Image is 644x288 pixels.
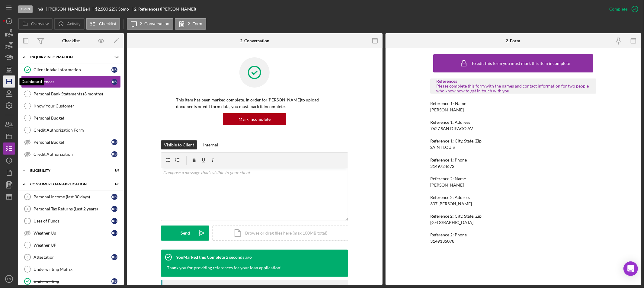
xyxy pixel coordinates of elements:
div: 3149135078 [430,239,454,244]
button: Checklist [86,18,120,30]
div: Reference 1: Address [430,120,596,125]
div: Please complete this form with the names and contact information for two people who know how to g... [436,84,590,93]
label: 2. Form [188,21,202,26]
div: K B [111,206,117,212]
div: 36 mo [118,7,129,11]
label: Overview [31,21,49,26]
div: 307 [PERSON_NAME] [430,201,472,206]
label: Checklist [99,21,116,26]
p: This item has been marked complete. In order for [PERSON_NAME] to upload documents or edit form d... [176,97,333,110]
button: Visible to Client [161,140,197,149]
div: K B [111,254,117,260]
a: Client Intake InformationKB [21,64,121,76]
div: Reference 2: City, State, Zip [430,214,596,219]
button: LG [3,273,15,285]
div: K B [111,230,117,236]
div: Mark Incomplete [239,113,271,125]
div: Credit Authorization Form [34,128,120,133]
button: Overview [18,18,53,30]
div: Thank you for providing references for your loan application! [167,265,282,271]
tspan: 5 [27,219,28,223]
a: 3Personal Income (last 30 days)KB [21,191,121,203]
a: 4Personal Tax Returns (Last 2 years)KB [21,203,121,215]
div: K B [111,151,117,157]
div: 2. References ([PERSON_NAME]) [134,7,196,11]
div: 1 / 4 [108,169,119,172]
div: Know Your Customer [34,104,120,108]
div: SAINT LOUIS [430,145,455,150]
div: Underwriting [34,279,111,284]
div: [PERSON_NAME] Bell [48,7,95,11]
div: 2. Form [506,38,521,43]
div: 3149724672 [430,164,454,169]
div: K B [111,67,117,73]
div: K B [111,194,117,200]
div: Personal Tax Returns (Last 2 years) [34,206,111,211]
div: 7627 SAN DIEAGO AV [430,126,473,131]
text: LG [7,277,11,281]
div: Reference 2: Name [430,176,596,181]
div: Reference 1- Name [430,101,596,106]
button: Send [161,226,209,241]
button: 2. Conversation [127,18,173,30]
a: Credit AuthorizationKB [21,148,121,160]
a: UnderwritingKB [21,275,121,287]
div: Reference 1: Phone [430,158,596,162]
button: Activity [54,18,84,30]
div: [PERSON_NAME] [430,183,464,187]
div: Weather UP [34,243,120,248]
button: Complete [603,3,641,15]
div: K B [111,79,117,85]
div: Open Intercom Messenger [623,261,638,276]
div: 2. Conversation [240,38,269,43]
div: Complete [609,3,627,15]
label: Activity [67,21,80,26]
div: Client Intake Information [34,67,111,72]
div: [PERSON_NAME] [430,107,464,112]
b: n/a [37,7,43,11]
a: 6AttestationKB [21,251,121,263]
div: References [436,79,590,84]
button: 2. Form [175,18,206,30]
div: Reference 2: Address [430,195,596,200]
a: ReferencesKB [21,76,121,88]
a: Credit Authorization Form [21,124,121,136]
div: K B [111,218,117,224]
div: References [34,79,111,84]
div: Consumer Loan Application [30,182,104,186]
div: Internal [203,140,218,149]
time: 2025-10-10 20:49 [226,255,252,260]
div: Visible to Client [164,140,194,149]
a: Personal Budget [21,112,121,124]
a: Weather UP [21,239,121,251]
button: Internal [200,140,221,149]
a: Weather UpKB [21,227,121,239]
div: You Marked this Complete [176,255,225,260]
div: 22 % [109,7,117,11]
div: Checklist [62,38,80,43]
div: Send [181,226,190,241]
div: Underwriting Matrix [34,267,120,272]
div: Eligibility [30,169,104,172]
label: 2. Conversation [140,21,169,26]
div: Weather Up [34,231,111,235]
div: Personal Bank Statements (3 months) [34,91,120,96]
div: Uses of Funds [34,219,111,223]
div: Attestation [34,255,111,260]
div: To edit this form you must mark this item incomplete [471,61,570,66]
a: Underwriting Matrix [21,263,121,275]
a: Personal BudgetKB [21,136,121,148]
span: $2,500 [95,6,108,11]
div: Personal Budget [34,140,111,145]
div: Personal Income (last 30 days) [34,194,111,199]
div: 2 / 8 [108,55,119,59]
div: K B [111,139,117,145]
tspan: 6 [27,255,28,259]
div: Personal Budget [34,116,120,120]
div: 1 / 8 [108,182,119,186]
div: [GEOGRAPHIC_DATA] [430,220,473,225]
div: Inquiry Information [30,55,104,59]
div: Reference 1: City, State, Zip [430,139,596,143]
a: Know Your Customer [21,100,121,112]
tspan: 4 [27,207,29,211]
